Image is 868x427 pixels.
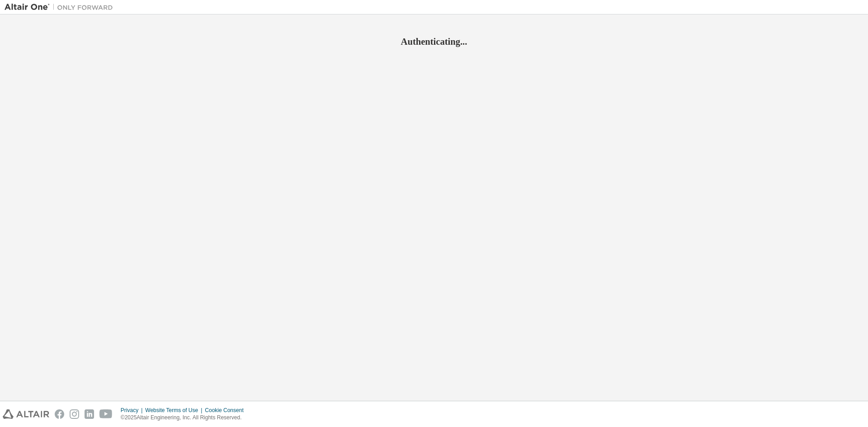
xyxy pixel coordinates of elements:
[5,36,863,47] h2: Authenticating...
[85,409,94,419] img: linkedin.svg
[70,409,79,419] img: instagram.svg
[3,409,49,419] img: altair_logo.svg
[121,414,249,422] p: © 2025 Altair Engineering, Inc. All Rights Reserved.
[55,409,64,419] img: facebook.svg
[205,407,249,414] div: Cookie Consent
[121,407,145,414] div: Privacy
[5,3,118,12] img: Altair One
[99,409,113,419] img: youtube.svg
[145,407,205,414] div: Website Terms of Use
